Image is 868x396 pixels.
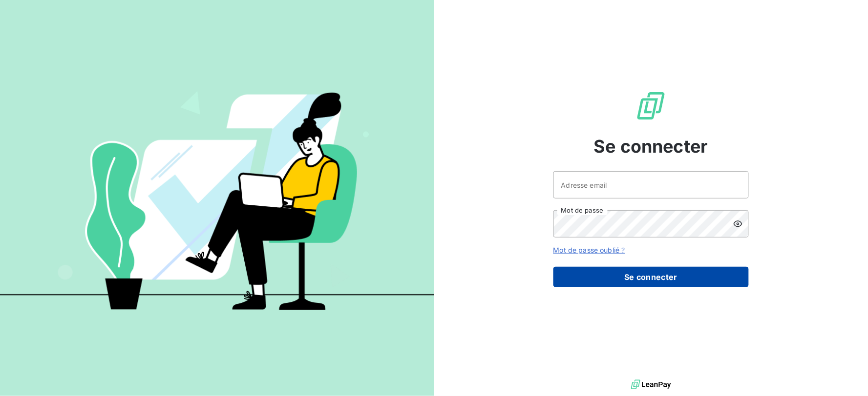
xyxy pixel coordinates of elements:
[631,377,671,392] img: logo
[594,133,708,159] span: Se connecter
[635,90,667,121] img: Logo LeanPay
[553,246,625,254] a: Mot de passe oublié ?
[553,171,749,198] input: placeholder
[553,267,749,287] button: Se connecter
